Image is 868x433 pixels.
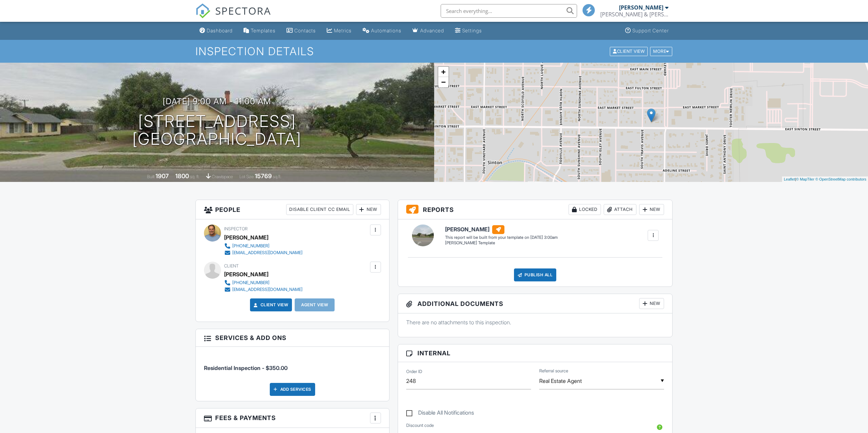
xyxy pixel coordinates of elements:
[371,28,401,33] div: Automations
[334,28,352,33] div: Metrics
[224,269,268,279] div: [PERSON_NAME]
[224,249,303,256] a: [EMAIL_ADDRESS][DOMAIN_NAME]
[406,319,664,326] p: There are no attachments to this inspection.
[241,25,278,37] a: Templates
[410,25,447,37] a: Advanced
[539,368,568,374] label: Referral source
[406,422,434,429] label: Discount code
[273,174,281,179] span: sq.ft.
[284,25,319,37] a: Contacts
[452,25,485,37] a: Settings
[132,112,301,149] h1: [STREET_ADDRESS] [GEOGRAPHIC_DATA]
[232,287,303,292] div: [EMAIL_ADDRESS][DOMAIN_NAME]
[441,4,577,18] input: Search everything...
[190,174,200,179] span: sq. ft.
[197,25,235,37] a: Dashboard
[600,11,668,18] div: Brooks & Brooks Inspections
[639,298,664,309] div: New
[438,67,448,77] a: Zoom in
[207,28,233,33] div: Dashboard
[324,25,354,37] a: Metrics
[204,365,288,371] span: Residential Inspection - $350.00
[224,243,303,249] a: [PHONE_NUMBER]
[619,4,663,11] div: [PERSON_NAME]
[445,240,558,246] div: [PERSON_NAME] Template
[622,25,672,37] a: Support Center
[462,28,482,33] div: Settings
[610,47,648,56] div: Client View
[650,47,672,56] div: More
[569,204,601,215] div: Locked
[398,344,673,362] h3: Internal
[224,279,303,286] a: [PHONE_NUMBER]
[195,9,271,24] a: SPECTORA
[815,177,866,181] a: © OpenStreetMap contributors
[445,225,558,234] h6: [PERSON_NAME]
[224,232,268,243] div: [PERSON_NAME]
[156,172,169,180] div: 1907
[239,174,254,179] span: Lot Size
[251,28,276,33] div: Templates
[784,177,795,181] a: Leaflet
[175,172,189,180] div: 1800
[196,329,389,347] h3: Services & Add ons
[224,226,248,231] span: Inspector
[420,28,444,33] div: Advanced
[398,294,673,313] h3: Additional Documents
[232,243,269,249] div: [PHONE_NUMBER]
[445,235,558,240] div: This report will be built from your template on [DATE] 3:00am
[163,97,271,106] h3: [DATE] 9:00 am - 11:00 am
[286,204,353,215] div: Disable Client CC Email
[224,263,239,268] span: Client
[438,77,448,87] a: Zoom out
[196,200,389,219] h3: People
[204,352,381,377] li: Service: Residential Inspection
[195,45,673,57] h1: Inspection Details
[195,3,210,18] img: The Best Home Inspection Software - Spectora
[796,177,814,181] a: © MapTiler
[406,409,474,418] label: Disable All Notifications
[609,48,649,53] a: Client View
[632,28,669,33] div: Support Center
[147,174,155,179] span: Built
[215,3,271,18] span: SPECTORA
[232,280,269,285] div: [PHONE_NUMBER]
[232,250,303,256] div: [EMAIL_ADDRESS][DOMAIN_NAME]
[224,286,303,293] a: [EMAIL_ADDRESS][DOMAIN_NAME]
[782,176,868,182] div: |
[514,268,557,281] div: Publish All
[406,369,422,375] label: Order ID
[252,301,289,308] a: Client View
[212,174,233,179] span: crawlspace
[255,172,272,180] div: 15769
[270,383,315,396] div: Add Services
[639,204,664,215] div: New
[604,204,636,215] div: Attach
[398,200,673,219] h3: Reports
[360,25,404,37] a: Automations (Basic)
[356,204,381,215] div: New
[294,28,316,33] div: Contacts
[196,408,389,428] h3: Fees & Payments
